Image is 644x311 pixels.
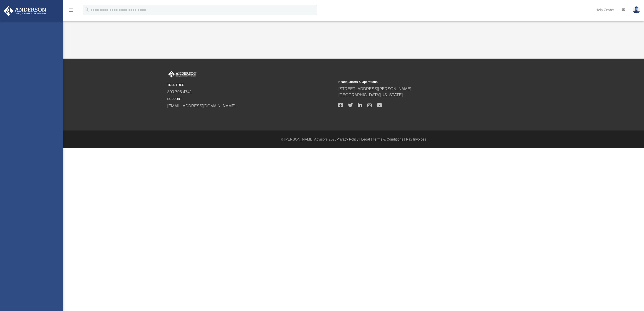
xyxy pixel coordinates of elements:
[167,90,192,94] a: 800.706.4741
[338,80,506,84] small: Headquarters & Operations
[167,104,235,108] a: [EMAIL_ADDRESS][DOMAIN_NAME]
[68,10,74,13] a: menu
[406,137,426,141] a: Pay Invoices
[167,71,197,78] img: Anderson Advisors Platinum Portal
[373,137,405,141] a: Terms & Conditions |
[338,87,411,91] a: [STREET_ADDRESS][PERSON_NAME]
[167,83,335,87] small: TOLL FREE
[63,137,644,142] div: © [PERSON_NAME] Advisors 2025
[337,137,360,141] a: Privacy Policy |
[2,6,48,16] img: Anderson Advisors Platinum Portal
[68,7,74,13] i: menu
[338,93,403,97] a: [GEOGRAPHIC_DATA][US_STATE]
[361,137,372,141] a: Legal |
[84,7,90,12] i: search
[633,6,640,14] img: User Pic
[167,97,335,101] small: SUPPORT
